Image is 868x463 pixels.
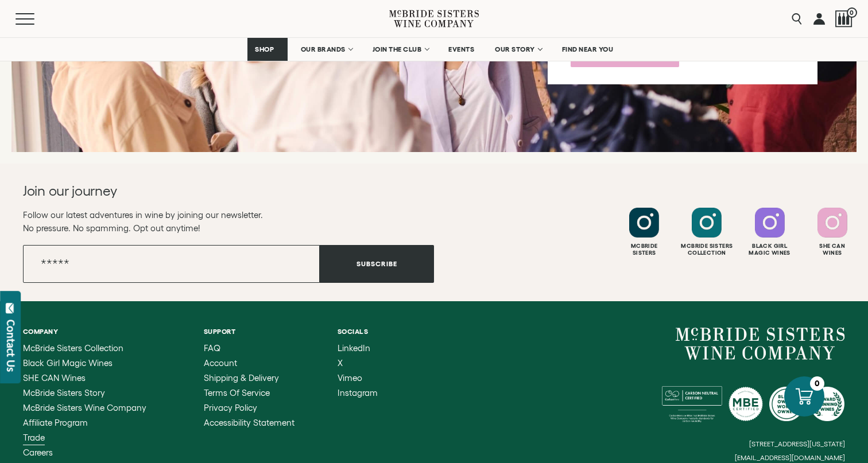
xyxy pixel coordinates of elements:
[23,343,123,353] span: McBride Sisters Collection
[365,38,436,61] a: JOIN THE CLUB
[338,358,343,368] span: X
[15,13,57,25] button: Mobile Menu Trigger
[23,373,86,383] span: SHE CAN Wines
[23,208,434,235] p: Follow our latest adventures in wine by joining our newsletter. No pressure. No spamming. Opt out...
[204,418,294,427] a: Accessibility Statement
[255,45,274,53] span: SHOP
[23,245,320,283] input: Email
[677,208,737,256] a: Follow McBride Sisters Collection on Instagram Mcbride SistersCollection
[204,373,294,383] a: Shipping & Delivery
[247,38,288,61] a: SHOP
[204,373,279,383] span: Shipping & Delivery
[5,320,17,372] div: Contact Us
[23,182,393,200] h2: Join our journey
[338,373,378,383] a: Vimeo
[740,208,800,256] a: Follow Black Girl Magic Wines on Instagram Black GirlMagic Wines
[803,243,862,256] div: She Can Wines
[749,440,845,448] small: [STREET_ADDRESS][US_STATE]
[448,45,474,53] span: EVENTS
[204,418,294,427] span: Accessibility Statement
[810,376,824,391] div: 0
[614,208,674,256] a: Follow McBride Sisters on Instagram McbrideSisters
[23,448,53,457] span: Careers
[803,208,862,256] a: Follow SHE CAN Wines on Instagram She CanWines
[676,328,845,360] a: McBride Sisters Wine Company
[555,38,621,61] a: FIND NEAR YOU
[301,45,346,53] span: OUR BRANDS
[204,358,237,368] span: Account
[23,433,161,442] a: Trade
[847,7,857,18] span: 0
[487,38,549,61] a: OUR STORY
[23,403,161,413] a: McBride Sisters Wine Company
[23,418,88,427] span: Affiliate Program
[614,243,674,256] div: Mcbride Sisters
[204,403,257,413] span: Privacy Policy
[441,38,482,61] a: EVENTS
[23,388,161,398] a: McBride Sisters Story
[204,388,294,398] a: Terms of Service
[23,448,161,457] a: Careers
[23,359,161,368] a: Black Girl Magic Wines
[23,433,45,442] span: Trade
[204,388,270,398] span: Terms of Service
[293,38,359,61] a: OUR BRANDS
[204,403,294,413] a: Privacy Policy
[338,373,362,383] span: Vimeo
[23,403,146,413] span: McBride Sisters Wine Company
[23,358,113,368] span: Black Girl Magic Wines
[740,243,800,256] div: Black Girl Magic Wines
[338,344,378,353] a: LinkedIn
[338,343,370,353] span: LinkedIn
[204,359,294,368] a: Account
[735,454,845,462] small: [EMAIL_ADDRESS][DOMAIN_NAME]
[562,45,614,53] span: FIND NEAR YOU
[204,343,220,353] span: FAQ
[338,359,378,368] a: X
[204,344,294,353] a: FAQ
[23,344,161,353] a: McBride Sisters Collection
[23,373,161,383] a: SHE CAN Wines
[338,388,378,398] span: Instagram
[677,243,737,256] div: Mcbride Sisters Collection
[23,388,105,398] span: McBride Sisters Story
[495,45,535,53] span: OUR STORY
[338,388,378,398] a: Instagram
[373,45,422,53] span: JOIN THE CLUB
[23,418,161,427] a: Affiliate Program
[320,245,434,283] button: Subscribe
